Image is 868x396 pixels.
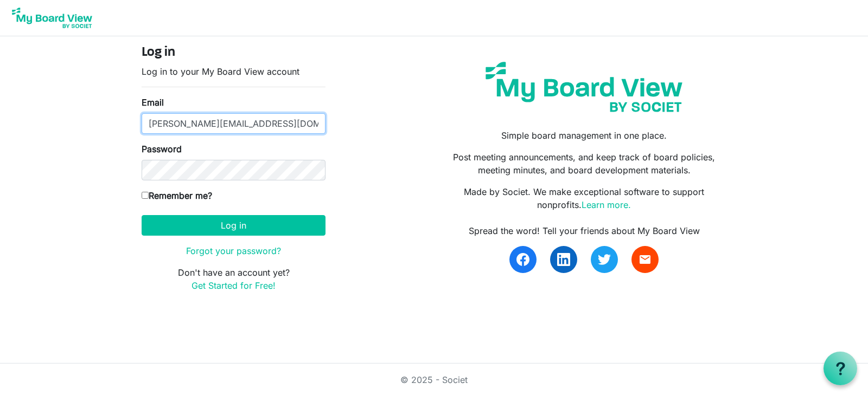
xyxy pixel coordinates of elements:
[442,224,726,237] div: Spread the word! Tell your friends about My Board View
[142,192,149,199] input: Remember me?
[639,253,652,266] span: email
[477,54,691,120] img: my-board-view-societ.svg
[442,129,726,142] p: Simple board management in one place.
[442,185,726,211] p: Made by Societ. We make exceptional software to support nonprofits.
[142,215,325,236] button: Log in
[142,189,212,202] label: Remember me?
[142,266,325,292] p: Don't have an account yet?
[9,4,95,31] img: My Board View Logo
[516,253,529,266] img: facebook.svg
[400,374,468,385] a: © 2025 - Societ
[142,45,325,61] h4: Log in
[186,245,281,256] a: Forgot your password?
[582,199,631,210] a: Learn more.
[192,280,276,291] a: Get Started for Free!
[631,246,659,273] a: email
[598,253,611,266] img: twitter.svg
[442,151,726,177] p: Post meeting announcements, and keep track of board policies, meeting minutes, and board developm...
[142,142,182,155] label: Password
[142,65,325,78] p: Log in to your My Board View account
[557,253,570,266] img: linkedin.svg
[142,96,164,109] label: Email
